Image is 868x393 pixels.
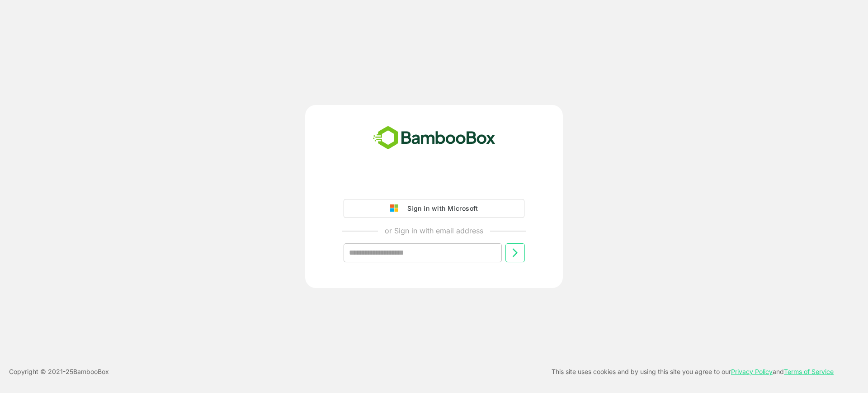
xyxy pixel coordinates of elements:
img: bamboobox [368,123,500,153]
div: Sign in with Microsoft [403,203,478,214]
p: or Sign in with email address [385,225,483,236]
a: Terms of Service [784,368,834,375]
img: google [390,204,403,213]
iframe: Sign in with Google Button [339,174,529,194]
p: This site uses cookies and by using this site you agree to our and [552,366,834,377]
p: Copyright © 2021- 25 BambooBox [9,366,109,377]
a: Privacy Policy [731,368,773,375]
